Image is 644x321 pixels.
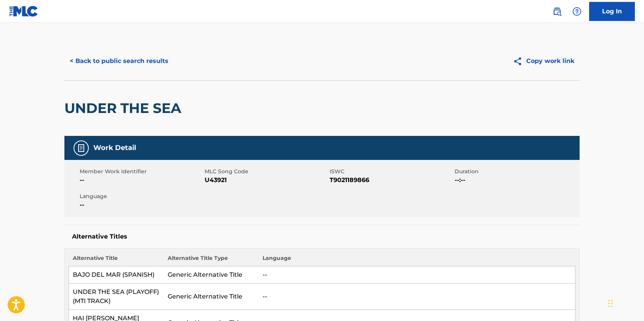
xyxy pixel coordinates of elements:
span: --:-- [455,176,578,185]
h2: UNDER THE SEA [64,100,185,117]
div: Help [569,4,585,19]
td: Generic Alternative Title [164,266,259,284]
span: U43921 [205,176,328,185]
button: < Back to public search results [64,52,174,71]
span: Duration [455,168,578,176]
h5: Work Detail [93,144,136,152]
th: Alternative Title [69,254,164,266]
span: T9021189866 [330,176,453,185]
td: -- [259,284,575,310]
span: -- [80,200,203,210]
img: MLC Logo [9,6,38,17]
span: Language [80,192,203,200]
img: help [572,7,582,16]
div: チャットウィジェット [606,284,644,321]
iframe: Chat Widget [606,284,644,321]
button: Copy work link [508,52,580,71]
span: Member Work Identifier [80,168,203,176]
img: Copy work link [513,56,526,66]
div: ドラッグ [608,292,613,315]
span: -- [80,176,203,185]
img: search [553,7,562,16]
a: Log In [589,2,635,21]
span: ISWC [330,168,453,176]
span: MLC Song Code [205,168,328,176]
th: Language [259,254,575,266]
td: UNDER THE SEA (PLAYOFF) (MTI TRACK) [69,284,164,310]
a: Public Search [549,4,565,19]
td: BAJO DEL MAR (SPANISH) [69,266,164,284]
img: Work Detail [77,144,86,153]
td: -- [259,266,575,284]
td: Generic Alternative Title [164,284,259,310]
h5: Alternative Titles [72,233,572,240]
th: Alternative Title Type [164,254,259,266]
